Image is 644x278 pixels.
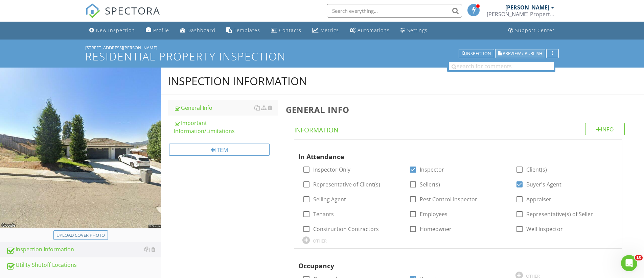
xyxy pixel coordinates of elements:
label: Seller(s) [420,181,440,188]
a: Settings [398,24,430,37]
div: [PERSON_NAME] [505,4,549,11]
div: Utility Shutoff Locations [6,261,161,270]
label: Inspector Only [313,166,350,173]
a: Preview / Publish [495,50,545,56]
div: Robertson Property Inspections [487,11,554,18]
a: Dashboard [177,24,218,37]
a: Inspection [459,50,494,56]
div: Upload cover photo [56,232,105,239]
label: Tenants [313,211,334,218]
button: Upload cover photo [53,230,108,240]
span: SPECTORA [105,3,160,18]
a: Support Center [506,24,557,37]
a: Company Profile [143,24,172,37]
div: General Info [174,104,278,112]
label: Construction Contractors [313,226,379,232]
div: Inspection [462,51,491,56]
label: Pest Control Inspector [420,196,477,203]
label: Employees [420,211,447,218]
button: Inspection [459,49,494,58]
label: Representative(s) of Seller [526,211,593,218]
label: Homeowner [420,226,452,232]
a: Contacts [268,24,304,37]
div: Inspection Information [168,74,307,88]
label: Well Inspector [526,226,563,232]
div: OTHER [313,238,327,244]
label: Buyer's Agent [526,181,561,188]
span: Preview / Publish [503,51,542,56]
div: Support Center [515,27,555,33]
div: In Attendance [298,142,602,162]
input: Search everything... [327,4,462,18]
a: Templates [224,24,263,37]
img: The Best Home Inspection Software - Spectora [85,3,100,18]
label: Selling Agent [313,196,346,203]
label: Client(s) [526,166,547,173]
div: [STREET_ADDRESS][PERSON_NAME] [85,45,559,50]
div: Settings [407,27,428,33]
div: New Inspection [96,27,135,33]
a: Metrics [309,24,342,37]
div: Profile [153,27,169,33]
h1: Residential Property Inspection [85,50,559,62]
span: 10 [635,255,643,260]
iframe: Intercom live chat [621,255,637,271]
div: Automations [358,27,390,33]
div: Info [585,123,625,135]
div: Metrics [320,27,339,33]
div: Contacts [279,27,301,33]
div: Item [169,144,270,156]
label: Representative of Client(s) [313,181,380,188]
div: Occupancy [298,251,602,271]
button: Preview / Publish [495,49,545,58]
div: Templates [234,27,260,33]
a: SPECTORA [85,9,160,23]
a: Automations (Basic) [347,24,392,37]
div: Important Information/Limitations [174,119,278,135]
h4: Information [294,123,625,134]
a: New Inspection [87,24,138,37]
div: Dashboard [187,27,215,33]
div: Inspection Information [6,245,161,254]
input: search for comments [449,62,554,70]
label: Inspector [420,166,444,173]
h3: General Info [286,105,633,114]
label: Appraiser [526,196,551,203]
